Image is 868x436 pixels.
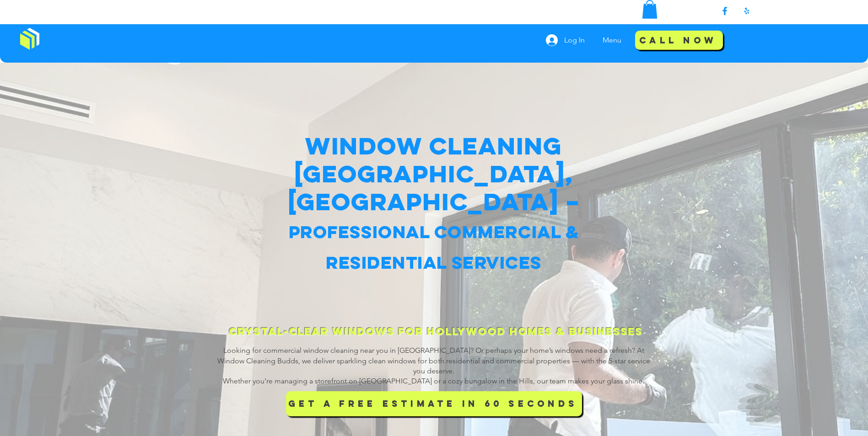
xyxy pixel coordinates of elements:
span: Call Now [639,35,717,46]
img: Window Cleaning Budds, Affordable window cleaning services near me in Los Angeles [20,28,39,50]
div: Menu [596,29,631,52]
span: Log In [561,35,588,45]
img: Facebook [719,5,730,16]
a: Call Now [635,31,723,50]
span: Professional Commercial & Residential Services [289,221,579,273]
button: Log In [539,32,591,49]
a: GET A FREE ESTIMATE IN 60 SECONDS [286,391,582,416]
img: Yelp! [741,5,752,16]
nav: Site [596,29,631,52]
span: Whether you're managing a storefront on [GEOGRAPHIC_DATA] or a cozy bungalow in the Hills, our te... [223,377,644,385]
p: Menu [598,29,626,52]
span: GET A FREE ESTIMATE IN 60 SECONDS [288,398,577,409]
span: Looking for commercial window cleaning near you in [GEOGRAPHIC_DATA]? Or perhaps your home’s wind... [217,346,650,375]
span: Window Cleaning [GEOGRAPHIC_DATA], [GEOGRAPHIC_DATA] – [288,130,580,217]
span: Crystal-Clear Windows for Hollywood Homes & Businesses [229,325,642,338]
ul: Social Bar [719,5,752,16]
